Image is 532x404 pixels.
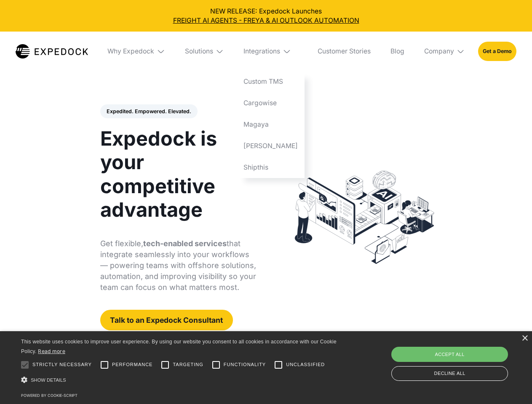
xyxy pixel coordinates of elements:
[237,135,305,157] a: [PERSON_NAME]
[237,93,305,114] a: Cargowise
[100,238,257,293] p: Get flexible, that integrate seamlessly into your workflows — powering teams with offshore soluti...
[21,375,340,386] div: Show details
[31,377,66,383] span: Show details
[392,313,532,404] iframe: Chat Widget
[286,361,325,368] span: Unclassified
[178,32,230,71] div: Solutions
[7,16,526,25] a: FREIGHT AI AGENTS - FREYA & AI OUTLOOK AUTOMATION
[417,32,471,71] div: Company
[237,32,305,71] div: Integrations
[143,239,227,248] strong: tech-enabled services
[173,361,203,368] span: Targeting
[107,47,154,56] div: Why Expedock
[243,47,280,56] div: Integrations
[21,339,337,354] span: This website uses cookies to improve user experience. By using our website you consent to all coo...
[112,361,153,368] span: Performance
[237,114,305,135] a: Magaya
[21,393,78,398] a: Powered by cookie-script
[224,361,266,368] span: Functionality
[237,157,305,178] a: Shipthis
[38,348,65,354] a: Read more
[424,47,454,56] div: Company
[100,127,257,221] h1: Expedock is your competitive advantage
[7,7,526,25] div: NEW RELEASE: Expedock Launches
[101,32,172,71] div: Why Expedock
[311,32,377,71] a: Customer Stories
[478,42,516,61] a: Get a Demo
[32,361,92,368] span: Strictly necessary
[100,310,233,330] a: Talk to an Expedock Consultant
[237,71,305,93] a: Custom TMS
[384,32,411,71] a: Blog
[237,71,305,178] nav: Integrations
[185,47,213,56] div: Solutions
